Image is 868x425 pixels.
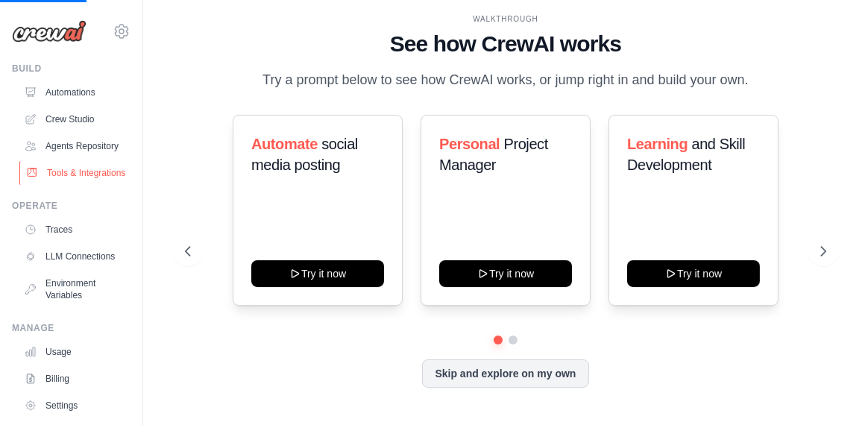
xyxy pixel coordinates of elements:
[439,136,500,152] span: Personal
[18,81,130,104] a: Automations
[12,200,130,212] div: Operate
[18,107,130,131] a: Crew Studio
[18,394,130,418] a: Settings
[12,20,87,42] img: Logo
[18,271,130,307] a: Environment Variables
[627,136,688,152] span: Learning
[439,260,572,287] button: Try it now
[627,260,760,287] button: Try it now
[251,260,384,287] button: Try it now
[18,367,130,391] a: Billing
[255,69,756,91] p: Try a prompt below to see how CrewAI works, or jump right in and build your own.
[12,63,130,75] div: Build
[422,359,588,388] button: Skip and explore on my own
[18,218,130,242] a: Traces
[18,340,130,364] a: Usage
[439,136,548,173] span: Project Manager
[185,31,826,57] h1: See how CrewAI works
[18,134,130,158] a: Agents Repository
[19,161,132,185] a: Tools & Integrations
[18,245,130,268] a: LLM Connections
[251,136,318,152] span: Automate
[185,13,826,25] div: WALKTHROUGH
[12,322,130,334] div: Manage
